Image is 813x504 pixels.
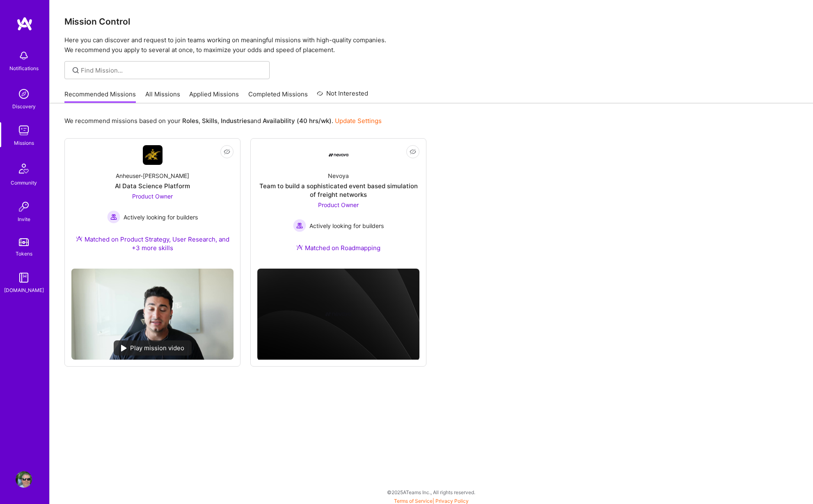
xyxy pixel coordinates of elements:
img: Company Logo [143,145,163,165]
a: Company LogoNevoyaTeam to build a sophisticated event based simulation of freight networksProduct... [257,145,419,262]
div: AI Data Science Platform [115,182,190,190]
a: Recommended Missions [64,90,136,103]
div: Matched on Roadmapping [296,244,380,252]
div: Notifications [9,64,39,73]
a: Not Interested [317,89,368,103]
img: discovery [16,86,32,102]
div: [DOMAIN_NAME] [4,286,44,294]
i: icon SearchGrey [71,66,80,75]
img: guide book [16,269,32,286]
div: Community [11,178,37,187]
i: icon EyeClosed [410,148,416,155]
input: Find Mission... [81,66,263,75]
div: Nevoya [328,171,349,180]
div: Matched on Product Strategy, User Research, and +3 more skills [71,235,234,252]
img: User Avatar [16,471,32,488]
span: | [394,498,469,504]
span: Product Owner [318,201,359,208]
div: Anheuser-[PERSON_NAME] [116,171,189,180]
div: Play mission video [114,340,192,356]
img: cover [257,269,419,360]
img: play [121,345,127,351]
a: Update Settings [335,117,382,125]
b: Roles [182,117,199,125]
a: Completed Missions [248,90,308,103]
div: Invite [18,215,30,223]
div: Discovery [12,102,36,111]
img: Invite [16,198,32,215]
img: Actively looking for builders [293,219,306,232]
div: Team to build a sophisticated event based simulation of freight networks [257,182,419,199]
b: Skills [202,117,218,125]
p: We recommend missions based on your , , and . [64,116,382,125]
div: Tokens [16,249,32,258]
div: Missions [14,139,34,147]
img: logo [16,16,33,31]
a: Applied Missions [189,90,239,103]
h3: Mission Control [64,16,798,27]
img: Ateam Purple Icon [76,235,82,242]
img: Community [14,159,34,178]
a: All Missions [145,90,180,103]
img: bell [16,48,32,64]
span: Actively looking for builders [124,213,198,221]
span: Actively looking for builders [309,221,384,230]
i: icon EyeClosed [224,148,230,155]
img: Company Logo [329,153,348,157]
div: © 2025 ATeams Inc., All rights reserved. [49,482,813,502]
img: Ateam Purple Icon [296,244,303,251]
a: Terms of Service [394,498,433,504]
a: Company LogoAnheuser-[PERSON_NAME]AI Data Science PlatformProduct Owner Actively looking for buil... [71,145,234,262]
img: No Mission [71,269,234,360]
b: Industries [221,117,250,125]
a: Privacy Policy [435,498,469,504]
img: Actively looking for builders [107,210,120,223]
img: tokens [19,238,29,246]
p: Here you can discover and request to join teams working on meaningful missions with high-quality ... [64,35,798,55]
a: User Avatar [14,471,34,488]
b: Availability (40 hrs/wk) [263,117,332,125]
img: Company logo [325,301,352,327]
img: teamwork [16,122,32,139]
span: Product Owner [132,193,173,200]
